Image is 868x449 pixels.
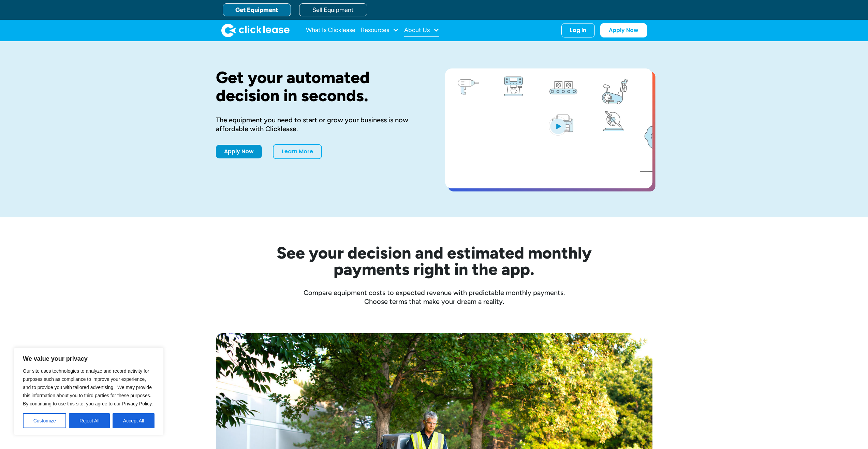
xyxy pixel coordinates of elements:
p: We value your privacy [23,355,155,363]
div: Compare equipment costs to expected revenue with predictable monthly payments. Choose terms that ... [216,288,652,306]
span: Our site uses technologies to analyze and record activity for purposes such as compliance to impr... [23,368,153,406]
button: Accept All [113,413,155,428]
img: Clicklease logo [221,24,290,37]
a: home [221,24,290,37]
div: About Us [404,24,439,37]
div: Log In [570,27,586,34]
a: Apply Now [216,145,262,158]
h2: See your decision and estimated monthly payments right in the app. [243,245,625,277]
div: We value your privacy [14,347,164,435]
a: Sell Equipment [299,3,367,16]
div: Resources [361,24,399,37]
h1: Get your automated decision in seconds. [216,68,423,105]
a: Learn More [273,144,322,159]
a: Apply Now [600,23,647,37]
a: open lightbox [445,68,652,188]
a: What Is Clicklease [306,24,355,37]
button: Reject All [69,413,110,428]
a: Get Equipment [223,3,291,16]
button: Customize [23,413,66,428]
img: Blue play button logo on a light blue circular background [549,117,567,136]
div: The equipment you need to start or grow your business is now affordable with Clicklease. [216,115,423,133]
